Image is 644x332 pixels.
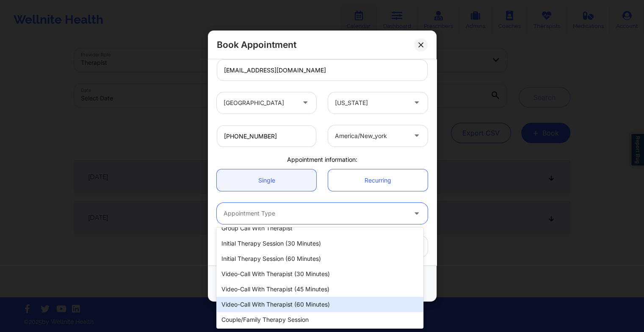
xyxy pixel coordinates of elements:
[211,155,434,164] div: Appointment information:
[217,169,316,191] a: Single
[217,59,428,81] input: Patient's Email
[216,236,423,251] div: Initial Therapy Session (30 minutes)
[217,39,296,50] h2: Book Appointment
[216,282,423,297] div: Video-Call with Therapist (45 minutes)
[216,297,423,312] div: Video-Call with Therapist (60 minutes)
[216,266,423,282] div: Video-Call with Therapist (30 minutes)
[216,251,423,266] div: Initial Therapy Session (60 minutes)
[335,92,406,113] div: [US_STATE]
[216,221,423,236] div: Group Call with Therapist
[335,125,406,147] div: america/new_york
[217,125,316,147] input: Patient's Phone Number
[328,169,428,191] a: Recurring
[216,312,423,327] div: Couple/Family Therapy Session
[224,92,295,113] div: [GEOGRAPHIC_DATA]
